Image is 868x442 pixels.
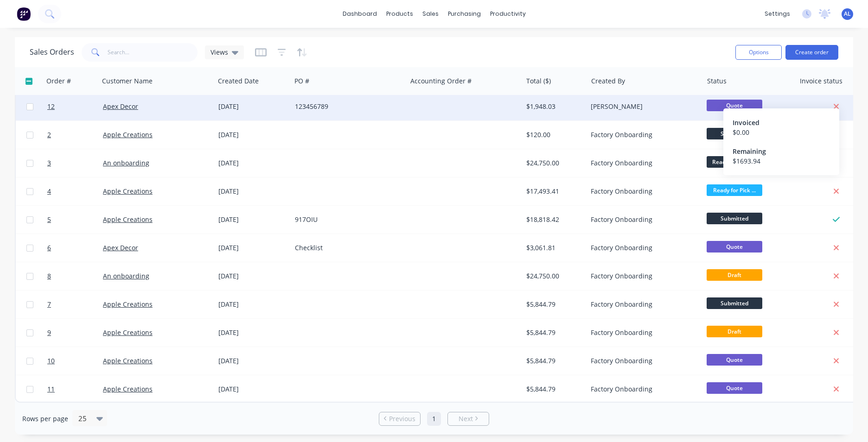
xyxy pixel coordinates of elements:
div: $5,844.79 [526,328,581,337]
a: 9 [47,319,103,347]
a: 6 [47,234,103,262]
div: [DATE] [218,187,287,196]
div: $17,493.41 [526,187,581,196]
div: products [382,7,418,21]
span: Rows per page [22,414,68,423]
a: 3 [47,149,103,177]
span: Quote [707,382,762,394]
div: 123456789 [295,102,398,111]
span: 6 [47,243,51,253]
div: Factory Onboarding [591,272,694,281]
div: settings [760,7,795,21]
div: [DATE] [218,272,287,281]
div: Factory Onboarding [591,385,694,394]
div: Factory Onboarding [591,300,694,309]
div: Invoice status [800,76,842,86]
div: [DATE] [218,130,287,139]
img: Factory [17,7,31,21]
div: Checklist [295,243,398,253]
span: Submitted [707,128,762,139]
div: [DATE] [218,158,287,168]
a: Apple Creations [103,130,153,139]
span: Draft [707,269,762,281]
button: Create order [785,45,838,60]
span: 10 [47,356,55,366]
div: Factory Onboarding [591,328,694,337]
span: 4 [47,187,51,196]
div: [DATE] [218,300,287,309]
div: purchasing [443,7,485,21]
a: Apple Creations [103,385,153,393]
a: 8 [47,262,103,290]
div: $24,750.00 [526,272,581,281]
span: Quote [707,241,762,253]
div: Accounting Order # [410,76,472,86]
a: Previous page [379,414,420,423]
div: Created Date [218,76,259,86]
span: Draft [707,326,762,337]
div: $24,750.00 [526,158,581,168]
span: Quote [707,354,762,366]
div: Factory Onboarding [591,187,694,196]
span: Views [211,47,228,57]
span: 7 [47,300,51,309]
span: AL [844,10,851,18]
span: 5 [47,215,51,224]
span: 9 [47,328,51,337]
a: Apple Creations [103,328,153,337]
div: [DATE] [218,215,287,224]
a: An onboarding [103,272,149,280]
div: [DATE] [218,243,287,253]
span: 12 [47,102,55,111]
div: $ 0.00 [733,127,830,137]
a: 7 [47,290,103,318]
a: Apple Creations [103,215,153,224]
a: Apex Decor [103,102,138,111]
span: Submitted [707,213,762,224]
div: $5,844.79 [526,385,581,394]
div: Customer Name [102,76,153,86]
div: Factory Onboarding [591,356,694,366]
div: Created By [591,76,625,86]
span: 3 [47,158,51,168]
div: [DATE] [218,356,287,366]
a: Apple Creations [103,187,153,196]
div: productivity [485,7,530,21]
span: 11 [47,385,55,394]
div: Factory Onboarding [591,158,694,168]
div: $ 1693.94 [733,156,830,166]
a: 5 [47,206,103,234]
a: 2 [47,121,103,149]
div: Factory Onboarding [591,215,694,224]
div: Order # [46,76,71,86]
a: 10 [47,347,103,375]
a: Apple Creations [103,356,153,365]
span: 8 [47,272,51,281]
div: [DATE] [218,102,287,111]
div: [PERSON_NAME] [591,102,694,111]
a: Next page [448,414,489,423]
a: 12 [47,93,103,120]
a: An onboarding [103,158,149,167]
span: Quote [707,100,762,111]
div: sales [418,7,443,21]
div: 917OIU [295,215,398,224]
div: $3,061.81 [526,243,581,253]
div: Factory Onboarding [591,243,694,253]
span: 2 [47,130,51,139]
input: Search... [108,43,198,62]
div: [DATE] [218,385,287,394]
div: Factory Onboarding [591,130,694,139]
span: Ready for Pick ... [707,184,762,196]
div: PO # [294,76,309,86]
div: $5,844.79 [526,300,581,309]
span: Previous [389,414,415,423]
span: Submitted [707,297,762,309]
ul: Pagination [375,412,493,426]
div: $120.00 [526,130,581,139]
a: Apex Decor [103,243,138,252]
a: 11 [47,375,103,403]
h1: Sales Orders [30,48,74,57]
div: $18,818.42 [526,215,581,224]
button: Options [735,45,782,60]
